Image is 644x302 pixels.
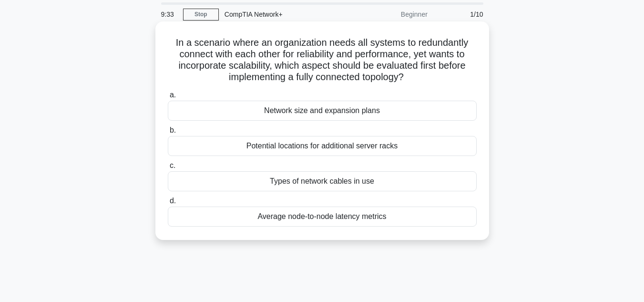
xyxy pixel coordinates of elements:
[433,5,489,24] div: 1/10
[170,126,176,134] span: b.
[170,197,176,205] span: d.
[168,101,477,121] div: Network size and expansion plans
[155,5,183,24] div: 9:33
[167,37,478,83] h5: In a scenario where an organization needs all systems to redundantly connect with each other for ...
[183,9,219,21] a: Stop
[168,136,477,156] div: Potential locations for additional server racks
[168,171,477,191] div: Types of network cables in use
[350,5,433,24] div: Beginner
[219,5,350,24] div: CompTIA Network+
[170,161,175,169] span: c.
[168,207,477,227] div: Average node-to-node latency metrics
[170,91,176,99] span: a.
